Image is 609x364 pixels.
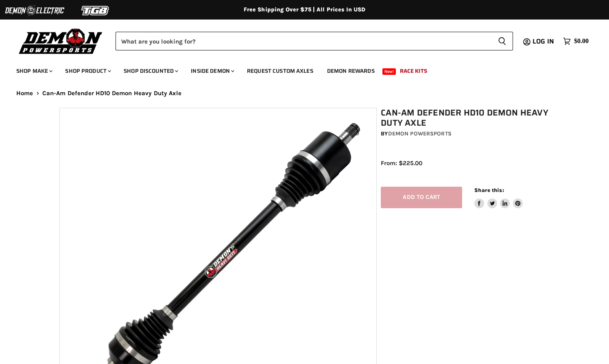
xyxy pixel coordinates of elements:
a: Race Kits [394,63,433,79]
a: Log in [529,38,559,45]
aside: Share this: [474,187,523,208]
form: Product [116,32,513,50]
h1: Can-Am Defender HD10 Demon Heavy Duty Axle [381,108,554,128]
a: Request Custom Axles [241,63,319,79]
span: $0.00 [574,37,589,45]
button: Search [491,32,513,50]
img: Demon Electric Logo 2 [4,3,65,18]
span: Share this: [474,187,504,193]
input: Search [116,32,491,50]
img: TGB Logo 2 [65,3,126,18]
a: Demon Powersports [388,130,452,137]
a: Shop Make [10,63,57,79]
ul: Main menu [10,59,587,79]
a: Shop Product [59,63,116,79]
img: Demon Powersports [16,26,105,55]
span: Log in [533,36,554,46]
a: Home [16,90,33,97]
a: Demon Rewards [321,63,381,79]
span: New! [382,68,396,75]
a: $0.00 [559,35,593,47]
div: by [381,129,554,138]
span: From: $225.00 [381,159,422,167]
a: Shop Discounted [118,63,183,79]
span: Can-Am Defender HD10 Demon Heavy Duty Axle [42,90,181,97]
a: Inside Demon [185,63,239,79]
